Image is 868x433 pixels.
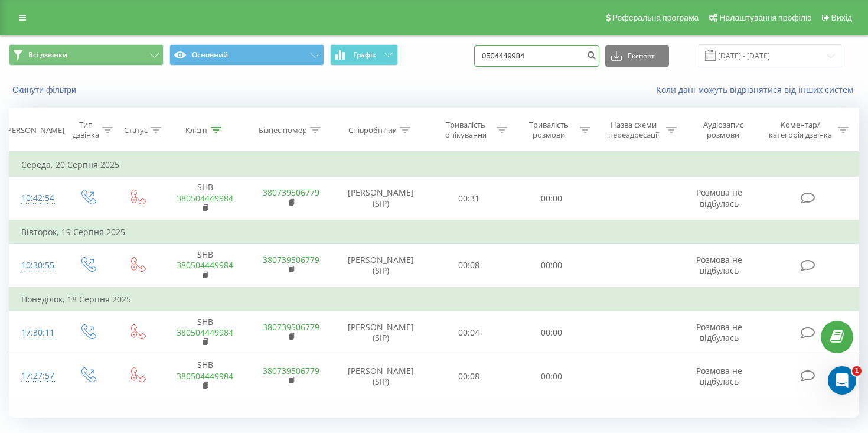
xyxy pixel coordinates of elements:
[162,354,248,398] td: SHB
[696,187,742,209] span: Розмова не відбулась
[474,45,599,67] input: Пошук за номером
[427,244,510,288] td: 00:08
[828,366,856,395] iframe: Intercom live chat
[348,125,397,135] div: Співробітник
[9,288,859,311] td: Понеділок, 18 Серпня 2025
[5,125,64,135] div: [PERSON_NAME]
[831,13,852,22] span: Вихід
[9,220,859,244] td: Вівторок, 19 Серпня 2025
[521,120,577,140] div: Тривалість розмови
[427,311,510,354] td: 00:04
[177,370,233,382] a: 380504449984
[334,177,427,220] td: [PERSON_NAME] (SIP)
[696,321,742,343] span: Розмова не відбулась
[852,366,862,376] span: 1
[696,254,742,276] span: Розмова не відбулась
[185,125,208,135] div: Клієнт
[334,354,427,398] td: [PERSON_NAME] (SIP)
[73,120,99,140] div: Тип дзвінка
[162,311,248,354] td: SHB
[177,193,233,204] a: 380504449984
[177,327,233,338] a: 380504449984
[605,45,669,67] button: Експорт
[656,84,859,95] a: Коли дані можуть відрізнятися вiд інших систем
[438,120,494,140] div: Тривалість очікування
[9,84,82,95] button: Скинути фільтри
[510,311,593,354] td: 00:00
[21,254,50,277] div: 10:30:55
[604,120,663,140] div: Назва схеми переадресації
[21,187,50,210] div: 10:42:54
[690,120,756,140] div: Аудіозапис розмови
[259,125,307,135] div: Бізнес номер
[177,259,233,271] a: 380504449984
[9,44,164,66] button: Всі дзвінки
[696,365,742,387] span: Розмова не відбулась
[510,354,593,398] td: 00:00
[169,44,324,66] button: Основний
[9,153,859,177] td: Середа, 20 Серпня 2025
[162,244,248,288] td: SHB
[263,254,319,265] a: 380739506779
[766,120,835,140] div: Коментар/категорія дзвінка
[162,177,248,220] td: SHB
[263,365,319,376] a: 380739506779
[263,321,319,333] a: 380739506779
[28,50,67,60] span: Всі дзвінки
[510,177,593,220] td: 00:00
[612,13,699,22] span: Реферальна програма
[427,354,510,398] td: 00:08
[510,244,593,288] td: 00:00
[124,125,148,135] div: Статус
[334,244,427,288] td: [PERSON_NAME] (SIP)
[719,13,811,22] span: Налаштування профілю
[353,51,376,59] span: Графік
[334,311,427,354] td: [PERSON_NAME] (SIP)
[21,364,50,388] div: 17:27:57
[427,177,510,220] td: 00:31
[21,321,50,344] div: 17:30:11
[330,44,398,66] button: Графік
[263,187,319,198] a: 380739506779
